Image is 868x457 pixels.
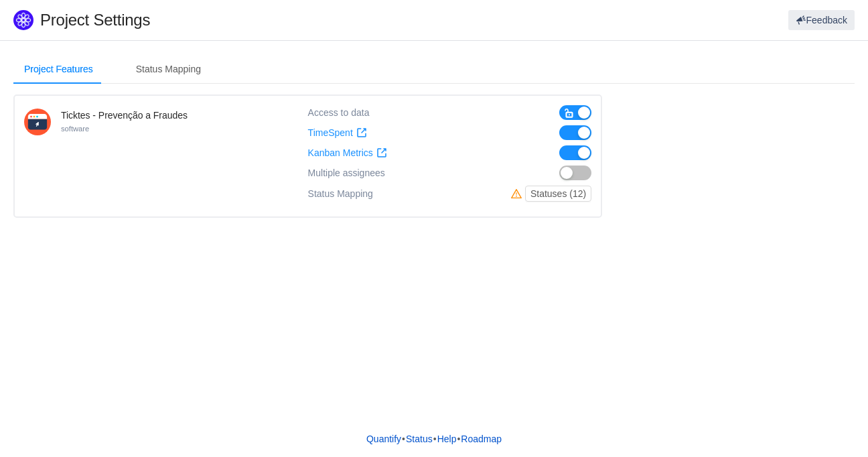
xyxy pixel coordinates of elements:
[24,109,51,135] img: 10412
[13,10,33,30] img: Quantify
[788,10,855,30] button: Feedback
[125,54,212,84] div: Status Mapping
[525,186,591,202] button: Statuses (12)
[308,127,353,139] span: TimeSpent
[40,10,520,30] h1: Project Settings
[308,127,367,139] a: TimeSpent
[366,429,402,449] a: Quantify
[402,434,405,444] span: •
[308,168,385,179] span: Multiple assignees
[405,429,433,449] a: Status
[308,105,370,120] div: Access to data
[457,434,460,444] span: •
[511,188,525,199] i: icon: warning
[460,429,502,449] a: Roadmap
[308,147,373,159] span: Kanban Metrics
[61,125,89,133] small: software
[61,109,188,122] h4: Ticktes - Prevenção a Fraudes
[433,434,437,444] span: •
[308,186,373,202] div: Status Mapping
[308,147,387,159] a: Kanban Metrics
[13,54,104,84] div: Project Features
[437,429,457,449] a: Help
